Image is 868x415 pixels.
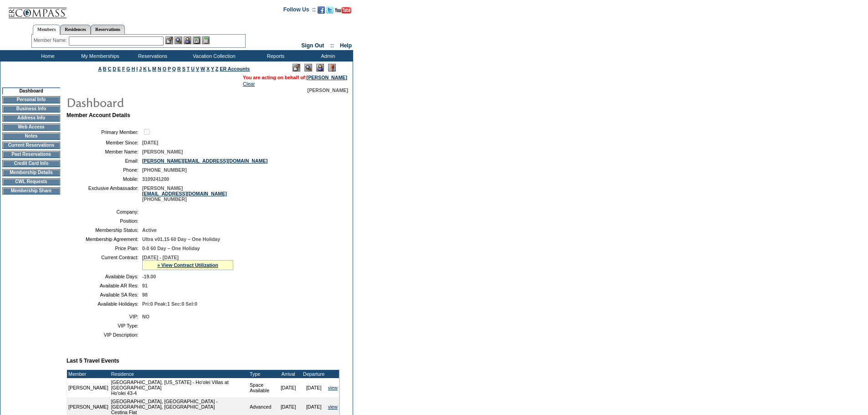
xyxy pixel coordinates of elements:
a: Become our fan on Facebook [318,9,325,15]
img: Follow us on Twitter [326,6,334,14]
b: Last 5 Travel Events [67,358,119,364]
td: Reservations [125,50,178,61]
td: Member Name: [70,149,139,154]
td: Web Access [2,123,60,131]
a: A [98,66,102,72]
td: Past Reservations [2,151,60,158]
td: Admin [301,50,353,61]
td: Available Days: [70,274,139,279]
a: D [113,66,116,72]
td: Space Available [248,378,276,397]
a: Z [216,66,219,72]
td: Position: [70,218,139,224]
b: Member Account Details [67,112,130,118]
a: B [103,66,107,72]
div: Member Name: [34,36,69,44]
a: E [118,66,121,72]
td: Exclusive Ambassador: [70,185,139,202]
td: Company: [70,209,139,215]
td: Primary Member: [70,128,139,136]
a: T [187,66,190,72]
a: Reservations [91,25,125,34]
span: NO [142,314,149,319]
img: Become our fan on Facebook [318,6,325,14]
span: 91 [142,283,148,288]
span: Pri:0 Peak:1 Sec:0 Sel:0 [142,301,197,307]
a: » View Contract Utilization [157,262,218,268]
td: Type [248,370,276,378]
span: :: [330,42,334,49]
td: Membership Agreement: [70,236,139,242]
td: Dashboard [2,87,60,94]
span: 98 [142,292,148,297]
a: view [328,404,338,410]
td: Available SA Res: [70,292,139,297]
span: Active [142,227,157,233]
td: My Memberships [73,50,125,61]
a: [PERSON_NAME][EMAIL_ADDRESS][DOMAIN_NAME] [142,158,267,164]
td: Email: [70,158,139,164]
td: Member Since: [70,140,139,145]
a: ER Accounts [220,66,250,72]
td: Notes [2,133,60,140]
span: 3109241200 [142,176,169,182]
td: Address Info [2,114,60,122]
td: Business Info [2,105,60,113]
td: Available AR Res: [70,283,139,288]
a: Members [33,25,61,35]
a: view [328,385,338,390]
img: Reservations [193,36,200,44]
a: Residences [60,25,91,34]
img: Subscribe to our YouTube Channel [335,7,351,14]
a: [PERSON_NAME] [307,75,347,80]
td: [GEOGRAPHIC_DATA], [US_STATE] - Ho'olei Villas at [GEOGRAPHIC_DATA] Ho'olei 43-4 [110,378,248,397]
td: Current Contract: [70,255,139,270]
td: [DATE] [301,378,327,397]
a: G [126,66,130,72]
a: M [152,66,156,72]
a: [EMAIL_ADDRESS][DOMAIN_NAME] [142,191,227,196]
a: W [200,66,205,72]
td: Membership Details [2,169,60,176]
span: [DATE] - [DATE] [142,255,179,260]
a: F [122,66,125,72]
td: Reports [248,50,301,61]
td: Mobile: [70,176,139,182]
td: CWL Requests [2,178,60,185]
span: [PHONE_NUMBER] [142,167,187,173]
td: Residence [110,370,248,378]
a: Y [211,66,214,72]
td: [PERSON_NAME] [67,378,110,397]
td: Home [21,50,73,61]
img: Log Concern/Member Elevation [328,64,336,72]
td: Current Reservations [2,142,60,149]
td: Arrival [276,370,301,378]
a: Clear [243,81,255,87]
img: Edit Mode [293,64,300,72]
a: S [182,66,185,72]
a: J [139,66,142,72]
a: H [132,66,135,72]
a: Follow us on Twitter [326,9,334,15]
td: Member [67,370,110,378]
span: [PERSON_NAME] [PHONE_NUMBER] [142,185,227,202]
img: View [175,36,182,44]
a: P [168,66,171,72]
td: Personal Info [2,96,60,103]
span: [PERSON_NAME] [142,149,183,154]
a: R [177,66,181,72]
a: K [143,66,147,72]
a: Sign Out [301,42,324,49]
a: O [163,66,166,72]
td: Membership Share [2,187,60,195]
img: pgTtlDashboard.gif [66,93,248,111]
span: 0-0 60 Day – One Holiday [142,246,200,251]
span: [PERSON_NAME] [308,87,348,93]
td: Membership Status: [70,227,139,233]
img: b_calculator.gif [202,36,210,44]
td: Credit Card Info [2,160,60,167]
td: Vacation Collection [178,50,248,61]
a: U [191,66,195,72]
a: C [108,66,111,72]
img: Impersonate [184,36,191,44]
